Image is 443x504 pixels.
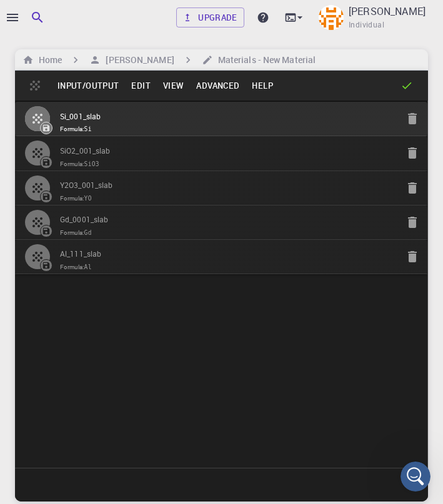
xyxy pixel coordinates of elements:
span: Individual [349,19,384,31]
code: SiO3 [84,161,99,167]
div: Profile image for TimurTeşekkürler Timur.Timur•10h ago [13,166,237,212]
code: YO [84,195,92,202]
a: HelpHero [114,260,155,270]
button: View [157,76,191,96]
span: Destek [27,9,66,20]
div: Timur [56,189,81,202]
span: Formula: [60,124,397,134]
span: Formula: [60,194,397,204]
span: Formula: [60,159,397,169]
img: Profile image for Timur [170,20,195,45]
h6: [PERSON_NAME] [101,53,174,67]
img: Profile image for Timur [26,176,51,201]
span: Formula: [60,228,397,238]
span: Home [48,420,76,429]
button: Advanced [190,76,246,96]
img: logo [25,24,105,44]
div: Recent message [26,157,224,170]
iframe: Intercom live chat [401,462,431,492]
button: Messages [125,389,250,439]
span: Teşekkürler Timur. [56,177,135,187]
button: Input/Output [51,76,125,96]
div: Close [215,20,237,42]
code: Al [84,264,92,270]
h6: Materials - New Material [213,53,316,67]
div: ⚡ by [26,259,224,272]
h6: Home [34,53,62,67]
img: Olcay Gürbüz [319,5,344,30]
code: Si [84,126,92,132]
nav: breadcrumb [20,53,318,67]
a: Upgrade [176,7,244,27]
p: Hi [PERSON_NAME] [25,89,225,110]
p: How can we help? [25,110,225,131]
div: Recent messageProfile image for TimurTeşekkürler Timur.Timur•10h ago [12,147,237,212]
div: • 10h ago [83,189,124,202]
button: Help [246,76,279,96]
button: Edit [125,76,157,96]
span: Formula: [60,262,397,272]
span: Messages [166,420,209,429]
p: [PERSON_NAME] [349,4,426,19]
code: Gd [84,229,92,236]
button: Start a tour [26,229,224,254]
